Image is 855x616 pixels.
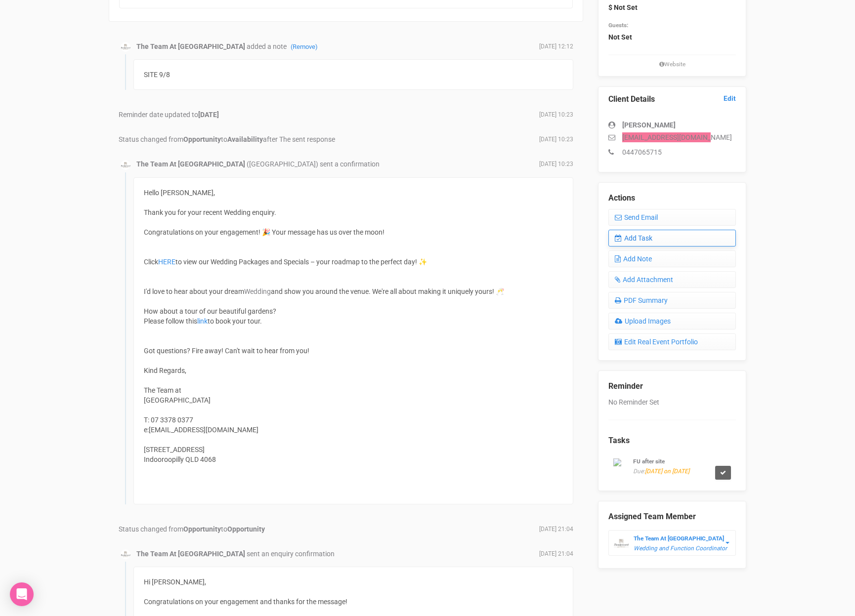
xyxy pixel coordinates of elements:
[133,59,573,90] div: SITE 9/8
[121,160,130,170] img: BGLogo.jpg
[608,94,736,105] legend: Client Details
[121,42,130,52] img: BGLogo.jpg
[227,135,263,143] strong: Availability
[608,371,736,481] div: No Reminder Set
[608,147,736,157] p: 0447065715
[539,135,573,144] span: [DATE] 10:23
[613,458,628,466] img: watch.png
[136,160,245,168] strong: The Team At [GEOGRAPHIC_DATA]
[608,292,736,309] a: PDF Summary
[183,135,221,143] strong: Opportunity
[608,132,736,142] p: [EMAIL_ADDRESS][DOMAIN_NAME]
[539,111,573,119] span: [DATE] 10:23
[144,317,197,325] span: Please follow this
[539,160,573,168] span: [DATE] 10:23
[136,550,245,558] strong: The Team At [GEOGRAPHIC_DATA]
[197,317,208,325] a: link
[608,333,736,350] a: Edit Real Event Portfolio
[608,250,736,267] a: Add Note
[634,535,724,542] strong: The Team At [GEOGRAPHIC_DATA]
[198,111,219,119] b: [DATE]
[608,60,736,69] small: Website
[608,381,736,392] legend: Reminder
[247,550,335,558] span: sent an enquiry confirmation
[271,287,504,295] span: and show you around the venue. We're all about making it uniquely yours! 🥂
[247,42,318,50] span: added a note
[144,228,385,236] span: Congratulations on your engagement! 🎉 Your message has us over the moon!
[119,525,265,533] span: Status changed from to
[144,366,563,494] div: Kind Regards, The Team at [GEOGRAPHIC_DATA] T: 07 3378 0377 e:[EMAIL_ADDRESS][DOMAIN_NAME] [STREE...
[227,525,265,533] strong: Opportunity
[633,458,665,465] small: FU after site
[119,111,219,119] span: Reminder date updated to
[622,121,676,129] strong: [PERSON_NAME]
[144,188,563,237] div: Hello [PERSON_NAME], Thank you for your recent Wedding enquiry.
[136,42,245,50] strong: The Team At [GEOGRAPHIC_DATA]
[144,258,158,266] span: Click
[608,193,736,204] legend: Actions
[183,525,221,533] strong: Opportunity
[144,307,276,315] span: How about a tour of our beautiful gardens?
[614,536,629,551] img: BGLogo.jpg
[247,160,380,168] span: ([GEOGRAPHIC_DATA]) sent a confirmation
[158,258,175,266] a: HERE
[633,468,689,475] em: Due:
[608,230,736,246] a: Add Task
[10,582,34,606] div: Open Intercom Messenger
[634,545,727,552] em: Wedding and Function Coordinator
[608,511,736,523] legend: Assigned Team Member
[144,347,309,355] span: Got questions? Fire away! Can't wait to hear from you!
[539,42,573,51] span: [DATE] 12:12
[119,135,335,143] span: Status changed from to after The sent response
[608,435,736,447] legend: Tasks
[608,209,736,226] a: Send Email
[175,258,427,266] span: to view our Wedding Packages and Specials – your roadmap to the perfect day! ✨
[608,33,632,41] strong: Not Set
[121,549,130,559] img: BGLogo.jpg
[608,3,638,11] strong: $ Not Set
[608,271,736,288] a: Add Attachment
[608,22,628,29] small: Guests:
[539,550,573,558] span: [DATE] 21:04
[539,525,573,534] span: [DATE] 21:04
[645,468,689,475] span: [DATE] on [DATE]
[608,313,736,329] a: Upload Images
[208,317,262,325] span: to book your tour.
[608,530,736,556] button: The Team At [GEOGRAPHIC_DATA] Wedding and Function Coordinator
[724,94,736,103] a: Edit
[244,287,271,295] span: Wedding
[291,43,318,50] a: (Remove)
[144,287,244,295] span: I'd love to hear about your dream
